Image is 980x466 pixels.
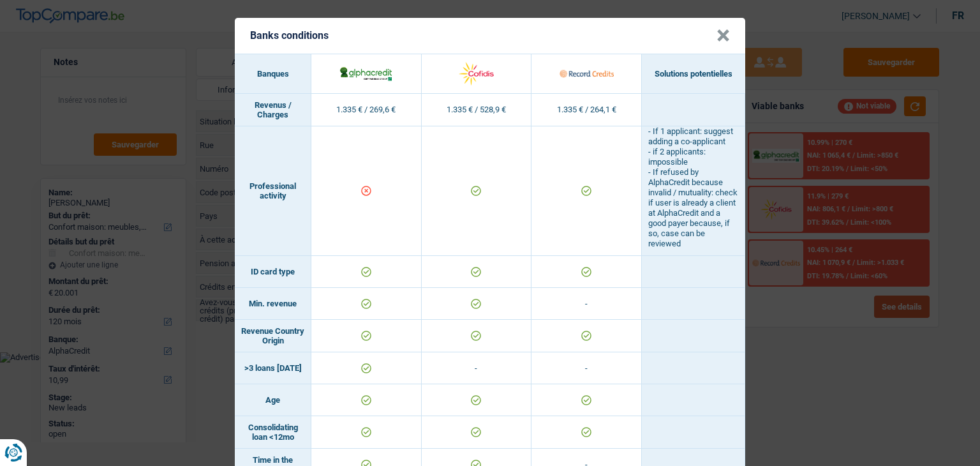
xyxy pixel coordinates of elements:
td: - [531,288,642,320]
td: >3 loans [DATE] [235,352,311,384]
img: Record Credits [560,60,614,87]
img: Cofidis [449,60,503,87]
td: Min. revenue [235,288,311,320]
td: - [422,352,532,384]
td: Professional activity [235,126,311,256]
td: Age [235,384,311,416]
td: - [531,352,642,384]
td: 1.335 € / 269,6 € [311,94,422,126]
td: Consolidating loan <12mo [235,416,311,449]
button: Close [716,29,730,42]
h5: Banks conditions [250,29,329,41]
img: AlphaCredit [339,65,393,82]
td: 1.335 € / 528,9 € [422,94,532,126]
td: Revenus / Charges [235,94,311,126]
td: Revenue Country Origin [235,320,311,352]
td: - If 1 applicant: suggest adding a co-applicant - if 2 applicants: impossible - If refused by Alp... [642,126,745,256]
td: 1.335 € / 264,1 € [531,94,642,126]
th: Solutions potentielles [642,54,745,94]
th: Banques [235,54,311,94]
td: ID card type [235,256,311,288]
